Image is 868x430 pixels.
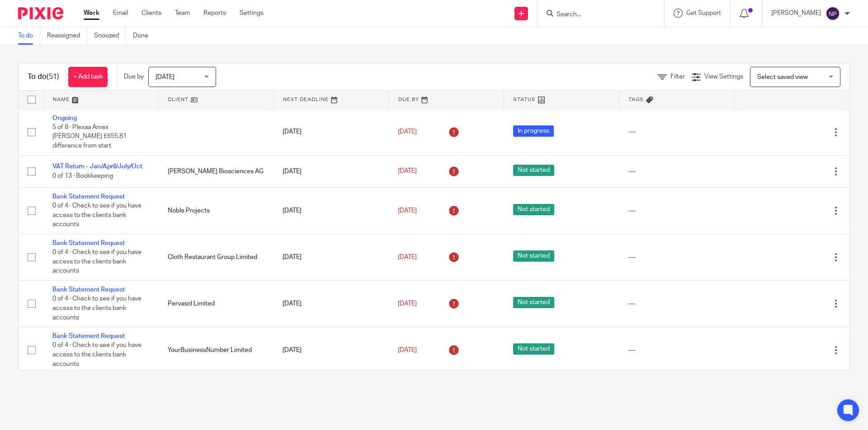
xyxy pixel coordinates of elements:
a: To do [18,27,40,45]
a: Reassigned [47,27,87,45]
img: svg%3E [826,6,840,21]
span: 0 of 13 · Bookkeeping [52,173,113,179]
input: Search [556,11,637,19]
td: Noble Projects [159,187,274,234]
span: 0 of 4 · Check to see if you have access to the clients bank accounts [52,296,142,321]
span: 0 of 4 · Check to see if you have access to the clients bank accounts [52,342,142,367]
p: Due by [124,72,144,81]
a: Bank Statement Request [52,333,125,339]
img: Pixie [18,7,63,19]
a: Email [113,9,128,18]
a: Bank Statement Request [52,194,125,200]
td: YourBusinessNumber Limited [159,327,274,374]
td: [PERSON_NAME] Biosciences AG [159,155,274,187]
div: --- [628,253,726,262]
span: Not started [513,297,554,308]
div: --- [628,346,726,355]
span: Not started [513,343,554,355]
span: 0 of 4 · Check to see if you have access to the clients bank accounts [52,250,142,274]
a: Work [84,9,99,18]
a: Snoozed [94,27,126,45]
div: --- [628,299,726,308]
span: [DATE] [156,74,175,80]
a: Reports [203,9,226,18]
div: --- [628,127,726,136]
span: (51) [47,73,59,80]
p: [PERSON_NAME] [771,9,821,18]
td: [DATE] [274,187,389,234]
td: [DATE] [274,327,389,374]
a: + Add task [68,67,108,87]
span: [DATE] [398,208,417,214]
span: 5 of 8 · Plexaa Amex [PERSON_NAME] £655.81 difference from start [52,124,127,149]
span: In progress [513,125,554,137]
h1: To do [28,72,59,82]
span: Not started [513,165,554,176]
div: --- [628,167,726,176]
a: Bank Statement Request [52,287,125,293]
span: Get Support [686,10,721,16]
span: Not started [513,204,554,215]
a: Team [175,9,190,18]
td: [DATE] [274,109,389,155]
td: [DATE] [274,155,389,187]
span: Tags [628,97,644,102]
span: [DATE] [398,168,417,175]
td: [DATE] [274,234,389,281]
span: [DATE] [398,129,417,135]
span: [DATE] [398,254,417,260]
span: [DATE] [398,301,417,307]
div: --- [628,206,726,215]
a: Clients [142,9,161,18]
span: 0 of 4 · Check to see if you have access to the clients bank accounts [52,203,142,228]
span: Filter [670,74,685,80]
a: Done [133,27,155,45]
td: Cloth Restaurant Group Limited [159,234,274,281]
a: Ongoing [52,115,77,121]
td: [DATE] [274,281,389,327]
span: [DATE] [398,347,417,353]
a: Settings [240,9,264,18]
a: VAT Return - Jan/April/July/Oct [52,163,142,170]
td: Pervasid Limited [159,281,274,327]
span: Select saved view [757,74,808,80]
a: Bank Statement Request [52,240,125,246]
span: Not started [513,250,554,262]
span: View Settings [704,74,743,80]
